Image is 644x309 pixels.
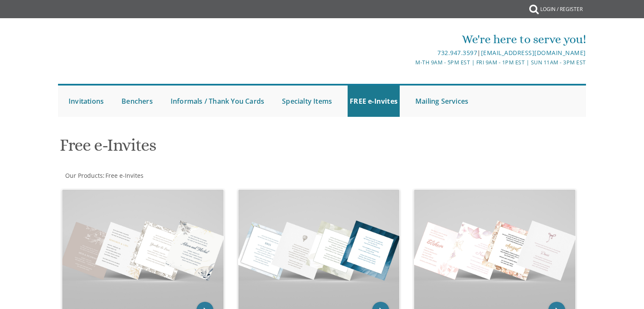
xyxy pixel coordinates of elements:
a: FREE e-Invites [348,86,400,117]
a: [EMAIL_ADDRESS][DOMAIN_NAME] [481,49,586,57]
span: Free e-Invites [105,171,144,179]
div: M-Th 9am - 5pm EST | Fri 9am - 1pm EST | Sun 11am - 3pm EST [235,58,586,67]
div: : [58,171,322,180]
a: Our Products [64,171,103,179]
div: We're here to serve you! [235,31,586,48]
a: Invitations [66,86,106,117]
div: | [235,48,586,58]
a: Free e-Invites [105,171,144,179]
a: Specialty Items [280,86,334,117]
a: Mailing Services [413,86,470,117]
a: Benchers [119,86,155,117]
a: Informals / Thank You Cards [169,86,266,117]
a: 732.947.3597 [437,49,477,57]
h1: Free e-Invites [60,136,405,161]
